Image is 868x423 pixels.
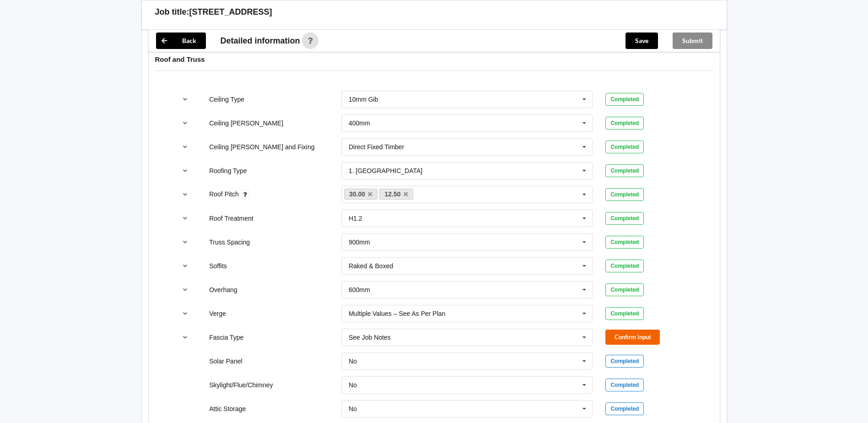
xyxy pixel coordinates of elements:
[349,263,393,269] div: Raked & Boxed
[379,189,413,200] a: 12.50
[349,358,357,364] div: No
[605,355,644,368] div: Completed
[209,167,247,174] label: Roofing Type
[155,7,189,17] h3: Job title:
[605,212,644,225] div: Completed
[349,382,357,388] div: No
[176,115,194,131] button: reference-toggle
[605,283,644,296] div: Completed
[176,163,194,179] button: reference-toggle
[605,164,644,177] div: Completed
[349,96,378,103] div: 10mm Gib
[176,91,194,108] button: reference-toggle
[176,234,194,250] button: reference-toggle
[605,402,644,415] div: Completed
[209,262,227,270] label: Soffits
[209,239,250,246] label: Truss Spacing
[349,287,370,293] div: 600mm
[349,215,362,222] div: H1.2
[605,379,644,391] div: Completed
[349,310,445,317] div: Multiple Values – See As Per Plan
[176,139,194,155] button: reference-toggle
[189,7,272,17] h3: [STREET_ADDRESS]
[209,405,246,412] label: Attic Storage
[156,33,206,49] button: Back
[605,141,644,153] div: Completed
[155,55,713,64] h4: Roof and Truss
[209,381,273,389] label: Skylight/Flue/Chimney
[176,258,194,274] button: reference-toggle
[605,188,644,201] div: Completed
[349,239,370,245] div: 900mm
[176,329,194,346] button: reference-toggle
[605,330,660,345] button: Confirm input
[349,168,422,174] div: 1. [GEOGRAPHIC_DATA]
[221,37,300,45] span: Detailed information
[349,120,370,126] div: 400mm
[209,143,314,151] label: Ceiling [PERSON_NAME] and Fixing
[176,282,194,298] button: reference-toggle
[176,210,194,227] button: reference-toggle
[605,117,644,130] div: Completed
[209,119,283,127] label: Ceiling [PERSON_NAME]
[209,215,253,222] label: Roof Treatment
[605,93,644,106] div: Completed
[605,236,644,249] div: Completed
[209,96,244,103] label: Ceiling Type
[625,33,658,49] button: Save
[176,186,194,203] button: reference-toggle
[349,334,391,341] div: See Job Notes
[344,189,378,200] a: 30.00
[605,307,644,320] div: Completed
[605,260,644,272] div: Completed
[349,406,357,412] div: No
[209,334,243,341] label: Fascia Type
[176,305,194,322] button: reference-toggle
[209,358,242,365] label: Solar Panel
[209,286,237,293] label: Overhang
[209,190,240,198] label: Roof Pitch
[209,310,226,317] label: Verge
[349,144,404,150] div: Direct Fixed Timber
